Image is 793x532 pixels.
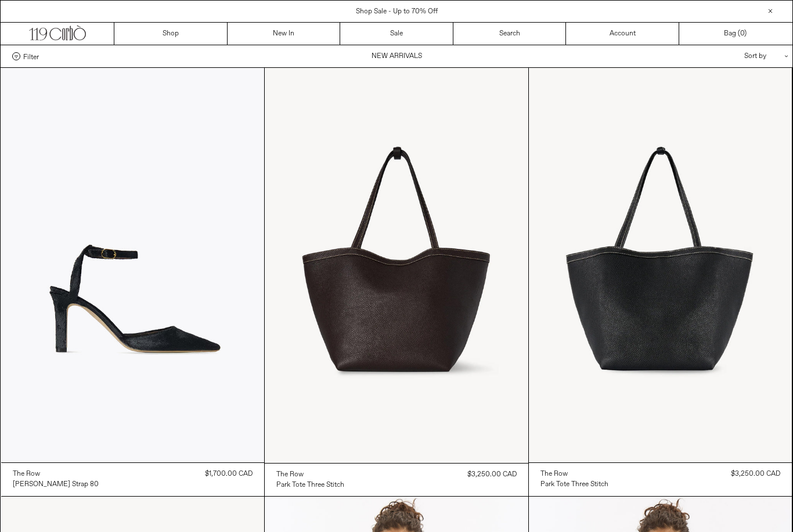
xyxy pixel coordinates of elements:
a: Account [566,23,679,45]
span: ) [740,28,747,39]
a: Park Tote Three Stitch [276,480,344,490]
a: Shop [114,23,228,45]
img: The Row Park Tote Three Stitch [265,68,528,463]
div: [PERSON_NAME] Strap 80 [13,480,99,490]
a: The Row [540,469,608,479]
a: Search [453,23,567,45]
span: 0 [740,29,744,38]
div: The Row [540,469,568,479]
div: Park Tote Three Stitch [540,480,608,490]
a: Park Tote Three Stitch [540,479,608,490]
img: The Row Park Tote Three Stitch [529,68,792,462]
div: Park Tote Three Stitch [276,480,344,490]
a: The Row [276,469,344,480]
div: $1,700.00 CAD [205,469,253,479]
a: Bag () [679,23,792,45]
a: Sale [340,23,453,45]
div: The Row [276,470,304,480]
div: The Row [13,469,40,479]
a: New In [228,23,341,45]
div: $3,250.00 CAD [467,469,517,480]
div: $3,250.00 CAD [731,469,780,479]
img: The Row Carla Ankle Strap [1,68,265,462]
a: The Row [13,469,99,479]
div: Sort by [676,45,781,67]
span: Filter [23,52,39,60]
a: Shop Sale - Up to 70% Off [356,7,438,16]
a: [PERSON_NAME] Strap 80 [13,479,99,490]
